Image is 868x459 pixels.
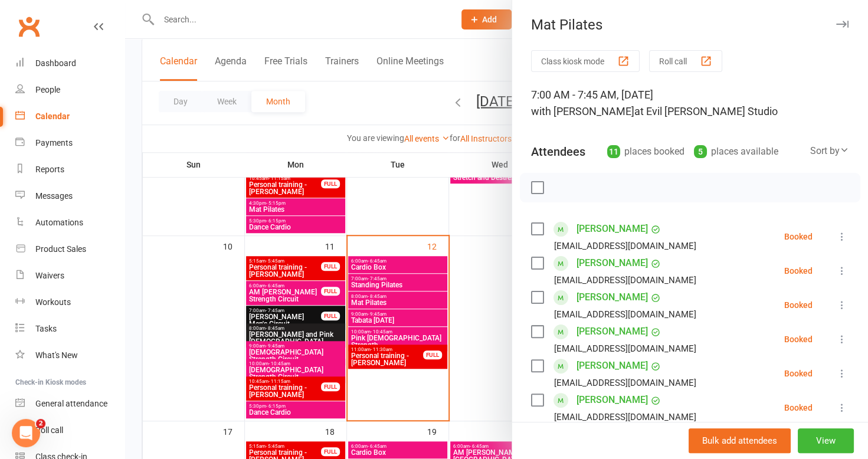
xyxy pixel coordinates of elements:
[15,50,125,77] a: Dashboard
[577,219,648,238] a: [PERSON_NAME]
[14,12,44,41] a: Clubworx
[784,301,813,309] div: Booked
[35,350,78,360] div: What's New
[577,356,648,375] a: [PERSON_NAME]
[810,143,849,159] div: Sort by
[35,399,107,408] div: General attendance
[35,191,73,201] div: Messages
[689,428,791,453] button: Bulk add attendees
[554,307,696,322] div: [EMAIL_ADDRESS][DOMAIN_NAME]
[554,409,696,425] div: [EMAIL_ADDRESS][DOMAIN_NAME]
[15,289,125,316] a: Workouts
[512,17,868,33] div: Mat Pilates
[577,254,648,273] a: [PERSON_NAME]
[35,58,76,68] div: Dashboard
[784,335,813,343] div: Booked
[12,419,40,447] iframe: Intercom live chat
[35,425,63,435] div: Roll call
[35,112,70,121] div: Calendar
[35,271,64,280] div: Waivers
[35,85,60,94] div: People
[634,105,778,117] span: at Evil [PERSON_NAME] Studio
[15,209,125,236] a: Automations
[694,143,778,160] div: places available
[784,267,813,275] div: Booked
[554,341,696,356] div: [EMAIL_ADDRESS][DOMAIN_NAME]
[35,244,86,254] div: Product Sales
[531,50,640,72] button: Class kiosk mode
[15,77,125,103] a: People
[35,165,64,174] div: Reports
[531,87,849,120] div: 7:00 AM - 7:45 AM, [DATE]
[607,145,620,158] div: 11
[15,156,125,183] a: Reports
[15,103,125,130] a: Calendar
[15,342,125,369] a: What's New
[35,218,83,227] div: Automations
[35,324,57,333] div: Tasks
[784,232,813,241] div: Booked
[607,143,684,160] div: places booked
[577,322,648,341] a: [PERSON_NAME]
[35,138,73,147] div: Payments
[784,404,813,412] div: Booked
[554,238,696,254] div: [EMAIL_ADDRESS][DOMAIN_NAME]
[577,391,648,409] a: [PERSON_NAME]
[15,263,125,289] a: Waivers
[15,130,125,156] a: Payments
[531,143,585,160] div: Attendees
[554,273,696,288] div: [EMAIL_ADDRESS][DOMAIN_NAME]
[798,428,854,453] button: View
[15,391,125,417] a: General attendance kiosk mode
[15,316,125,342] a: Tasks
[694,145,707,158] div: 5
[784,369,813,378] div: Booked
[649,50,722,72] button: Roll call
[35,297,71,307] div: Workouts
[36,419,45,428] span: 2
[15,236,125,263] a: Product Sales
[15,183,125,209] a: Messages
[531,105,634,117] span: with [PERSON_NAME]
[577,288,648,307] a: [PERSON_NAME]
[554,375,696,391] div: [EMAIL_ADDRESS][DOMAIN_NAME]
[15,417,125,444] a: Roll call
